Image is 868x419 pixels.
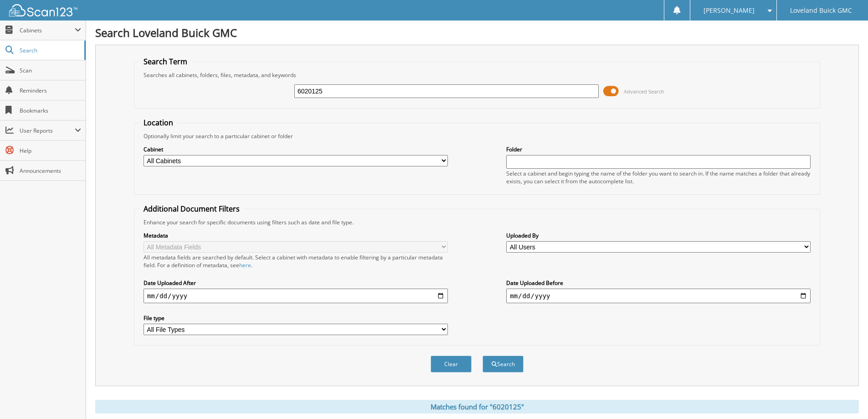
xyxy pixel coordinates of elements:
[483,356,524,372] button: Search
[20,87,81,94] span: Reminders
[506,289,811,303] input: end
[139,204,244,214] legend: Additional Document Filters
[790,8,852,13] span: Loveland Buick GMC
[139,132,815,140] div: Optionally limit your search to a particular cabinet or folder
[624,88,664,95] span: Advanced Search
[139,57,192,67] legend: Search Term
[506,170,811,185] div: Select a cabinet and begin typing the name of the folder you want to search in. If the name match...
[144,232,448,239] label: Metadata
[144,253,448,269] div: All metadata fields are searched by default. Select a cabinet with metadata to enable filtering b...
[9,4,77,16] img: scan123-logo-white.svg
[139,218,815,226] div: Enhance your search for specific documents using filters such as date and file type.
[144,314,448,322] label: File type
[20,67,81,74] span: Scan
[20,107,81,114] span: Bookmarks
[20,47,80,54] span: Search
[139,71,815,79] div: Searches all cabinets, folders, files, metadata, and keywords
[239,261,251,269] a: here
[95,25,859,40] h1: Search Loveland Buick GMC
[704,8,755,13] span: [PERSON_NAME]
[144,289,448,303] input: start
[139,118,178,128] legend: Location
[144,145,448,153] label: Cabinet
[20,127,75,134] span: User Reports
[506,145,811,153] label: Folder
[506,232,811,239] label: Uploaded By
[20,26,75,34] span: Cabinets
[20,147,81,155] span: Help
[144,279,448,287] label: Date Uploaded After
[95,400,859,414] div: Matches found for "6020125"
[431,356,472,372] button: Clear
[506,279,811,287] label: Date Uploaded Before
[20,167,81,175] span: Announcements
